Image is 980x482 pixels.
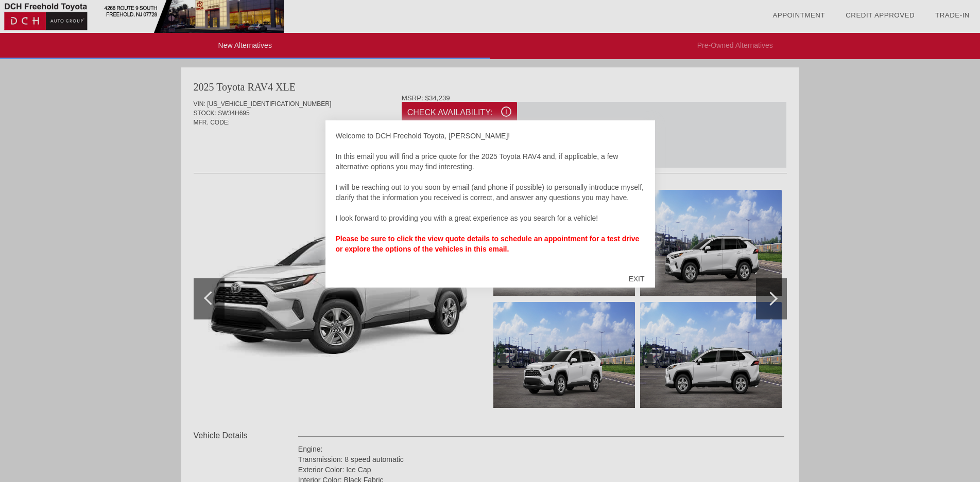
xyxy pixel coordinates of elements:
strong: Please be sure to click the view quote details to schedule an appointment for a test drive or exp... [336,235,640,253]
a: Trade-In [935,11,970,19]
a: Appointment [772,11,825,19]
div: Welcome to DCH Freehold Toyota, [PERSON_NAME]! In this email you will find a price quote for the ... [336,131,645,264]
div: EXIT [618,263,655,294]
a: Credit Approved [846,11,915,19]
